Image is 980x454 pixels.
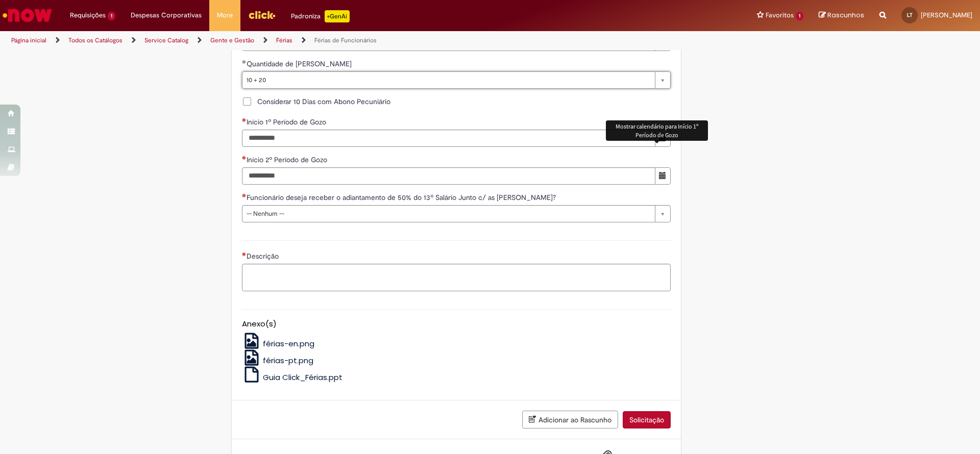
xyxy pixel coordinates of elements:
[827,10,864,20] span: Rascunhos
[242,355,314,366] a: férias-pt.png
[291,10,350,22] div: Padroniza
[242,193,247,197] span: Necessários
[247,72,650,88] span: 10 + 20
[623,411,671,428] button: Solicitação
[325,10,350,22] p: +GenAi
[921,11,972,19] span: [PERSON_NAME]
[242,156,247,160] span: Necessários
[766,10,794,20] span: Favoritos
[247,117,328,127] span: Início 1º Período de Gozo
[655,167,671,185] button: Mostrar calendário para Início 2º Período de Gozo
[144,36,188,44] a: Service Catalog
[263,372,342,383] span: Guia Click_Férias.ppt
[796,12,803,20] span: 1
[70,10,106,20] span: Requisições
[314,36,377,44] a: Férias de Funcionários
[247,59,354,68] span: Quantidade de [PERSON_NAME]
[210,36,254,44] a: Gente e Gestão
[131,10,202,20] span: Despesas Corporativas
[819,11,864,20] a: Rascunhos
[242,338,315,349] a: férias-en.png
[242,264,671,291] textarea: Descrição
[242,252,247,256] span: Necessários
[247,206,650,222] span: -- Nenhum --
[242,130,655,147] input: Início 1º Período de Gozo
[217,10,233,20] span: More
[1,5,54,26] img: ServiceNow
[242,60,247,64] span: Obrigatório Preenchido
[247,193,558,202] span: Funcionário deseja receber o adiantamento de 50% do 13º Salário Junto c/ as [PERSON_NAME]?
[242,372,343,383] a: Guia Click_Férias.ppt
[8,31,646,50] ul: Trilhas de página
[522,411,618,428] button: Adicionar ao Rascunho
[248,7,276,22] img: click_logo_yellow_360x200.png
[263,355,313,366] span: férias-pt.png
[257,96,390,107] span: Considerar 10 Dias com Abono Pecuniário
[68,36,122,44] a: Todos os Catálogos
[263,338,314,349] span: férias-en.png
[247,251,281,261] span: Descrição
[907,12,913,18] span: LT
[242,320,671,329] h5: Anexo(s)
[242,118,247,122] span: Necessários
[11,36,46,44] a: Página inicial
[247,155,329,164] span: Início 2º Período de Gozo
[606,120,708,141] div: Mostrar calendário para Início 1º Período de Gozo
[276,36,292,44] a: Férias
[108,12,115,20] span: 1
[242,167,655,185] input: Início 2º Período de Gozo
